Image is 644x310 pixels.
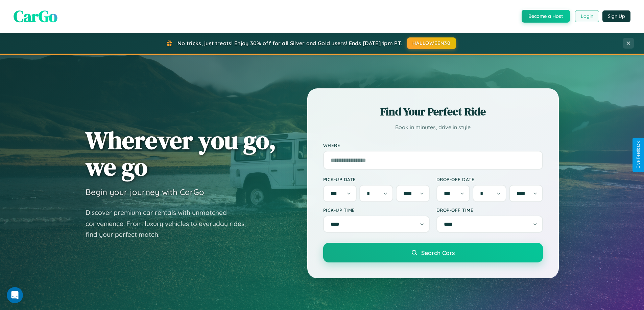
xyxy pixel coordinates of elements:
[323,176,430,182] label: Pick-up Date
[575,10,599,22] button: Login
[436,176,543,182] label: Drop-off Date
[177,40,402,47] span: No tricks, just treats! Enjoy 30% off for all Silver and Gold users! Ends [DATE] 1pm PT.
[421,249,455,256] span: Search Cars
[323,207,430,213] label: Pick-up Time
[86,127,276,180] h1: Wherever you go, we go
[636,141,641,169] div: Give Feedback
[602,10,630,22] button: Sign Up
[323,142,543,148] label: Where
[323,122,543,132] p: Book in minutes, drive in style
[407,37,456,49] button: HALLOWEEN30
[436,207,543,213] label: Drop-off Time
[86,187,204,197] h3: Begin your journey with CarGo
[7,287,23,303] iframe: Intercom live chat
[522,10,570,23] button: Become a Host
[86,207,255,240] p: Discover premium car rentals with unmatched convenience. From luxury vehicles to everyday rides, ...
[323,104,543,119] h2: Find Your Perfect Ride
[14,5,57,27] span: CarGo
[323,243,543,262] button: Search Cars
